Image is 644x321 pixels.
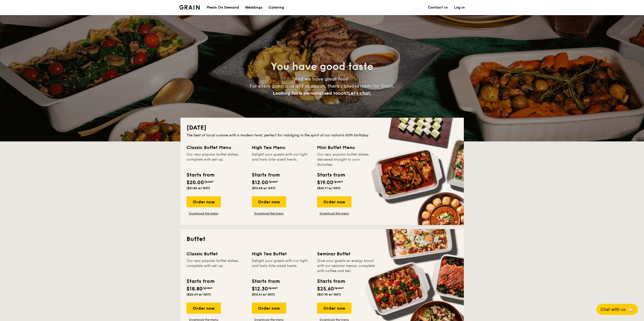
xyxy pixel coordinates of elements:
span: /guest [268,286,278,290]
div: Starts from [252,171,279,179]
div: Give your guests an energy boost with our seminar menus, complete with coffee and tea. [317,258,376,274]
div: High Tea Buffet [252,250,311,257]
div: The best of local cuisine with a modern twist, perfect for indulging in the spirit of our nation’... [186,133,458,138]
span: /guest [333,180,343,183]
div: Our very popular buffet dishes, delivered straight to your doorstep. [317,152,376,167]
span: /guest [268,180,278,183]
span: Looking for a personalised touch? [273,90,348,96]
span: And we have great food. For every guest and any occasion, there’s always room for Grain. [250,76,394,96]
div: Order now [317,303,351,314]
div: Starts from [317,171,345,179]
div: Delight your guests with our light and tasty bite-sized treats. [252,152,311,167]
button: Chat with us🦙 [596,304,638,315]
div: Seminar Buffet [317,250,376,257]
div: Our very popular buffet dishes, complete with set-up. [186,258,246,274]
div: Order now [186,303,221,314]
div: Order now [317,196,351,207]
span: ($27.90 w/ GST) [317,293,341,296]
span: $25.60 [317,286,334,292]
div: Starts from [252,278,279,285]
a: Download the menu [186,211,221,215]
span: /guest [334,286,344,290]
div: Our very popular buffet dishes, complete with set-up. [186,152,246,167]
span: Let's chat. [348,90,371,96]
h2: [DATE] [186,124,458,132]
a: Logotype [179,5,200,10]
div: Classic Buffet [186,250,246,257]
span: ($20.49 w/ GST) [186,293,211,296]
img: Grain [179,5,200,10]
div: Delight your guests with our light and tasty bite-sized treats. [252,258,311,274]
div: High Tea Menu [252,144,311,151]
span: 🦙 [628,307,634,312]
span: You have good taste [271,61,373,73]
span: $12.00 [252,180,268,186]
a: Download the menu [317,211,351,215]
div: Classic Buffet Menu [186,144,246,151]
div: Order now [186,196,221,207]
div: Starts from [317,278,345,285]
span: /guest [203,286,212,290]
span: Chat with us [600,307,626,312]
span: $20.00 [186,180,204,186]
div: Mini Buffet Menu [317,144,376,151]
div: Order now [252,303,286,314]
span: $19.00 [317,180,333,186]
span: ($13.41 w/ GST) [252,293,275,296]
span: $18.80 [186,286,203,292]
div: Starts from [186,278,214,285]
div: Starts from [186,171,214,179]
span: /guest [204,180,214,183]
span: $12.30 [252,286,268,292]
a: Download the menu [252,211,286,215]
span: ($13.08 w/ GST) [252,186,275,190]
div: Order now [252,196,286,207]
h2: Buffet [186,235,458,243]
span: ($21.80 w/ GST) [186,186,210,190]
span: ($20.71 w/ GST) [317,186,341,190]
